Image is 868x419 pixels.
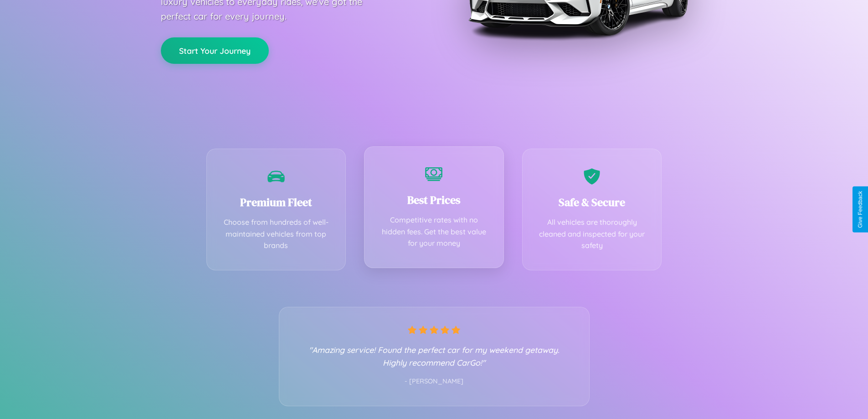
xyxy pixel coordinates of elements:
p: Competitive rates with no hidden fees. Get the best value for your money [378,214,490,249]
h3: Premium Fleet [221,195,332,210]
p: "Amazing service! Found the perfect car for my weekend getaway. Highly recommend CarGo!" [298,343,571,369]
h3: Safe & Secure [536,195,648,210]
p: - [PERSON_NAME] [298,376,571,388]
p: All vehicles are thoroughly cleaned and inspected for your safety [536,217,648,252]
div: Give Feedback [857,191,863,228]
p: Choose from hundreds of well-maintained vehicles from top brands [221,217,332,252]
h3: Best Prices [378,192,490,207]
button: Start Your Journey [161,37,269,64]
